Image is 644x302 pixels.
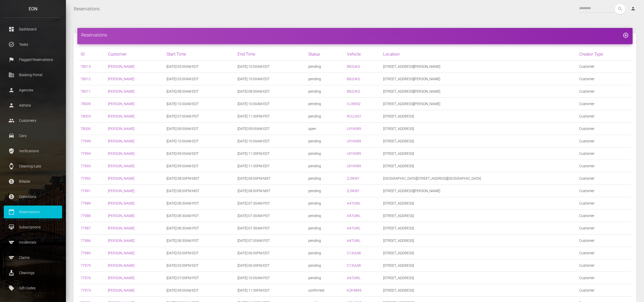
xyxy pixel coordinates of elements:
[236,247,306,259] td: [DATE] 06:00PM EDT
[81,102,91,106] a: 78009
[577,185,631,197] td: Customer
[165,73,235,85] td: [DATE] 03:00AM EDT
[81,288,91,292] a: 77973
[108,239,134,243] a: [PERSON_NAME]
[165,272,235,284] td: [DATE] 07:00PM PDT
[577,73,631,85] td: Customer
[577,259,631,272] td: Customer
[79,48,106,60] th: ID
[347,226,361,230] a: A47UWL
[236,222,306,234] td: [DATE] 07:30AM PDT
[165,185,235,197] td: [DATE] 08:00PM MST
[577,48,631,60] th: Creator Type
[577,85,631,98] td: Customer
[615,4,625,14] i: search
[108,201,134,205] a: [PERSON_NAME]
[381,234,577,247] td: [STREET_ADDRESS]
[81,214,91,218] a: 77988
[8,223,58,231] p: Subscriptions
[108,102,134,106] a: [PERSON_NAME]
[236,197,306,210] td: [DATE] 07:30AM PDT
[577,98,631,110] td: Customer
[577,160,631,172] td: Customer
[165,172,235,185] td: [DATE] 08:00PM MST
[306,210,345,222] td: pending
[4,99,62,112] a: person Admins
[4,129,62,142] a: drive_eta Cars
[306,123,345,135] td: open
[306,110,345,123] td: pending
[347,176,359,180] a: ZJ9K8Y
[4,53,62,66] a: flag Flagged Reservations
[165,48,235,60] th: Start Time
[381,172,577,185] td: [GEOGRAPHIC_DATA][STREET_ADDRESS][GEOGRAPHIC_DATA]
[381,185,577,197] td: [STREET_ADDRESS][PERSON_NAME]
[8,239,58,246] p: Incidentals
[236,135,306,147] td: [DATE] 10:00AM EDT
[108,189,134,193] a: [PERSON_NAME]
[236,123,306,135] td: [DATE] 09:00AM EDT
[81,32,629,38] h4: Reservations
[8,147,58,155] p: Verifications
[306,60,345,73] td: pending
[8,86,58,94] p: Agencies
[8,117,58,124] p: Customers
[81,64,91,69] a: 78013
[306,85,345,98] td: pending
[165,222,235,234] td: [DATE] 08:30AM PDT
[306,284,345,297] td: confirmed
[81,201,91,205] a: 77989
[347,288,362,292] a: KZK4895
[165,147,235,160] td: [DATE] 09:00AM EDT
[81,176,91,180] a: 77992
[8,193,58,200] p: Collections
[108,214,134,218] a: [PERSON_NAME]
[347,164,361,168] a: LRY4389
[8,254,58,261] p: Claims
[347,114,362,118] a: 9CUJ351
[165,247,235,259] td: [DATE] 03:00PM EDT
[165,98,235,110] td: [DATE] 10:00AM EDT
[347,127,361,131] a: LRY4389
[236,284,306,297] td: [DATE] 11:30PM EDT
[623,32,629,38] i: add_circle_outline
[236,210,306,222] td: [DATE] 07:30AM PDT
[381,197,577,210] td: [STREET_ADDRESS]
[236,160,306,172] td: [DATE] 11:30PM EDT
[236,110,306,123] td: [DATE] 11:30PM PDT
[236,259,306,272] td: [DATE] 06:00PM EDT
[381,73,577,85] td: [STREET_ADDRESS][PERSON_NAME]
[108,164,134,168] a: [PERSON_NAME]
[81,189,91,193] a: 77991
[306,73,345,85] td: pending
[81,263,91,267] a: 77979
[236,234,306,247] td: [DATE] 07:30AM PDT
[106,48,165,60] th: Customer
[8,25,58,33] p: Dashboard
[347,239,361,243] a: A47UWL
[81,114,91,118] a: 78003
[577,147,631,160] td: Customer
[577,197,631,210] td: Customer
[8,132,58,140] p: Cars
[577,172,631,185] td: Customer
[4,38,62,51] a: task_alt Tasks
[108,127,134,131] a: [PERSON_NAME]
[165,85,235,98] td: [DATE] 08:00AM EDT
[4,114,62,127] a: people Customers
[381,98,577,110] td: [STREET_ADDRESS][PERSON_NAME]
[306,48,345,60] th: Status
[4,23,62,36] a: dashboard Dashboard
[108,139,134,143] a: [PERSON_NAME]
[306,259,345,272] td: pending
[4,84,62,96] a: person Agencies
[306,172,345,185] td: pending
[381,284,577,297] td: [STREET_ADDRESS]
[8,208,58,216] p: Reservations
[4,266,62,279] a: cleaning_services Cleanings
[577,284,631,297] td: Customer
[236,48,306,60] th: End Time
[108,114,134,118] a: [PERSON_NAME]
[381,123,577,135] td: [STREET_ADDRESS]
[8,71,58,79] p: Booking Portal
